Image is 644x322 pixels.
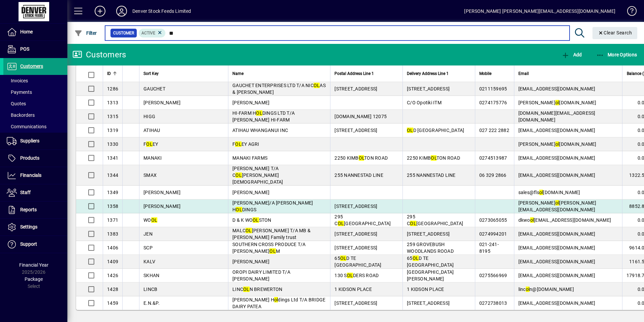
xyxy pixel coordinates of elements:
[107,141,118,147] span: 1330
[410,221,416,226] em: OL
[338,221,344,226] em: OL
[518,287,574,292] span: linc n@[DOMAIN_NAME]
[232,70,244,77] span: Name
[407,287,444,292] span: 1 KIDSON PLACE
[232,190,269,195] span: [PERSON_NAME]
[107,300,118,306] span: 1459
[107,204,118,209] span: 1358
[3,75,67,86] a: Invoices
[232,128,288,133] span: ATIHAU WHANGANUI INC
[232,166,283,185] span: [PERSON_NAME] T/A C [PERSON_NAME][DEMOGRAPHIC_DATA]
[107,231,118,237] span: 1383
[334,86,377,91] span: [STREET_ADDRESS]
[107,70,118,77] div: ID
[107,100,118,105] span: 1313
[334,204,377,209] span: [STREET_ADDRESS]
[20,155,39,161] span: Products
[3,219,67,236] a: Settings
[232,83,326,95] span: GAUCHET ENTERPRISES LTD T/A NIC AS & [PERSON_NAME]
[518,259,595,264] span: [EMAIL_ADDRESS][DOMAIN_NAME]
[518,217,611,223] span: dkwo [EMAIL_ADDRESS][DOMAIN_NAME]
[143,70,159,77] span: Sort Key
[89,5,111,17] button: Add
[72,49,126,60] div: Customers
[3,133,67,150] a: Suppliers
[107,114,118,119] span: 1315
[479,273,507,278] span: 0275566969
[3,24,67,41] a: Home
[479,242,499,254] span: 021-241-8195
[274,297,278,302] em: ol
[269,248,276,254] em: OL
[334,155,388,161] span: 2250 KIMB TON ROAD
[518,100,597,105] span: [PERSON_NAME] [DOMAIN_NAME]
[232,228,311,240] span: MALC [PERSON_NAME] T/A MB & [PERSON_NAME] Family trust
[464,6,615,17] div: [PERSON_NAME] [PERSON_NAME][EMAIL_ADDRESS][DOMAIN_NAME]
[143,287,157,292] span: LINCB
[334,128,377,133] span: [STREET_ADDRESS]
[407,231,450,237] span: [STREET_ADDRESS]
[132,6,191,17] div: Denver Stock Feeds Limited
[111,5,132,17] button: Profile
[555,141,559,147] em: ol
[151,217,158,223] em: OL
[592,27,638,39] button: Clear
[25,276,43,282] span: Package
[518,128,595,133] span: [EMAIL_ADDRESS][DOMAIN_NAME]
[143,300,160,306] span: E.N.&P.
[143,128,160,133] span: ATIHAU
[20,207,37,212] span: Reports
[20,224,37,230] span: Settings
[20,138,39,143] span: Suppliers
[314,83,320,88] em: OL
[107,155,118,161] span: 1341
[107,245,118,250] span: 1406
[518,70,618,77] div: Email
[107,190,118,195] span: 1349
[3,202,67,218] a: Reports
[232,100,269,105] span: [PERSON_NAME]
[20,241,37,247] span: Support
[3,98,67,109] a: Quotes
[232,155,267,161] span: MANAKI FARMS
[232,70,326,77] div: Name
[407,214,463,226] span: 295 C [GEOGRAPHIC_DATA]
[596,52,637,57] span: More Options
[143,141,158,147] span: F EY
[3,184,67,201] a: Staff
[431,155,437,161] em: OL
[407,242,454,254] span: 259 GROVEBUSH WOODLANDS ROOAD
[334,300,377,306] span: [STREET_ADDRESS]
[539,190,543,195] em: ol
[359,155,364,161] em: OL
[479,155,507,161] span: 0274513987
[479,172,507,178] span: 06 329 2866
[3,121,67,132] a: Communications
[143,231,153,237] span: JEN
[107,86,118,91] span: 1286
[479,300,507,306] span: 0272738013
[334,214,391,226] span: 295 C [GEOGRAPHIC_DATA]
[555,200,559,206] em: ol
[141,31,155,35] span: Active
[7,112,35,118] span: Backorders
[143,217,157,223] span: WO
[518,172,595,178] span: [EMAIL_ADDRESS][DOMAIN_NAME]
[232,110,295,123] span: HI-FARM H DINGS LTD T/A [PERSON_NAME] HI-FARM
[20,190,31,195] span: Staff
[143,204,181,209] span: [PERSON_NAME]
[518,245,595,250] span: [EMAIL_ADDRESS][DOMAIN_NAME]
[232,200,313,212] span: [PERSON_NAME]/A [PERSON_NAME] H DINGS
[232,242,306,254] span: SOUTHERN CROSS PRODUCE T/A [PERSON_NAME] M
[561,52,582,57] span: Add
[146,141,153,147] em: OL
[555,100,559,105] em: ol
[20,46,29,52] span: POS
[253,217,259,223] em: OL
[479,217,507,223] span: 0273065055
[113,30,134,36] span: Customer
[256,110,262,116] em: OL
[407,86,450,91] span: [STREET_ADDRESS]
[107,70,111,77] span: ID
[3,167,67,184] a: Financials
